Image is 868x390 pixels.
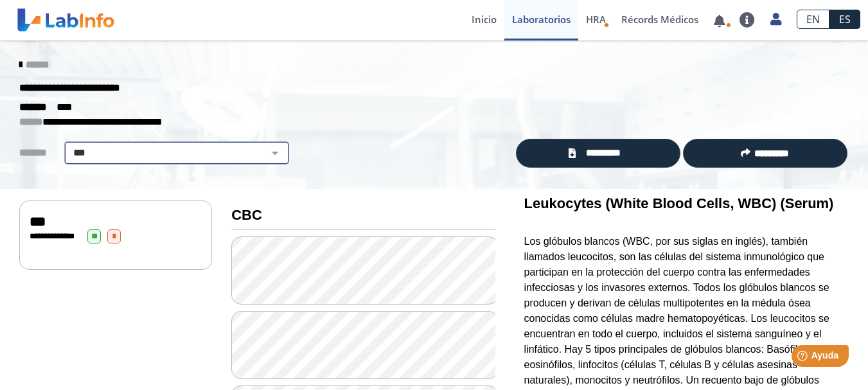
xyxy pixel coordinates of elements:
span: HRA [586,13,606,26]
b: CBC [231,207,262,223]
a: EN [797,10,829,29]
iframe: Help widget launcher [754,340,854,376]
b: Leukocytes (White Blood Cells, WBC) (Serum) [524,195,834,211]
a: ES [829,10,860,29]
